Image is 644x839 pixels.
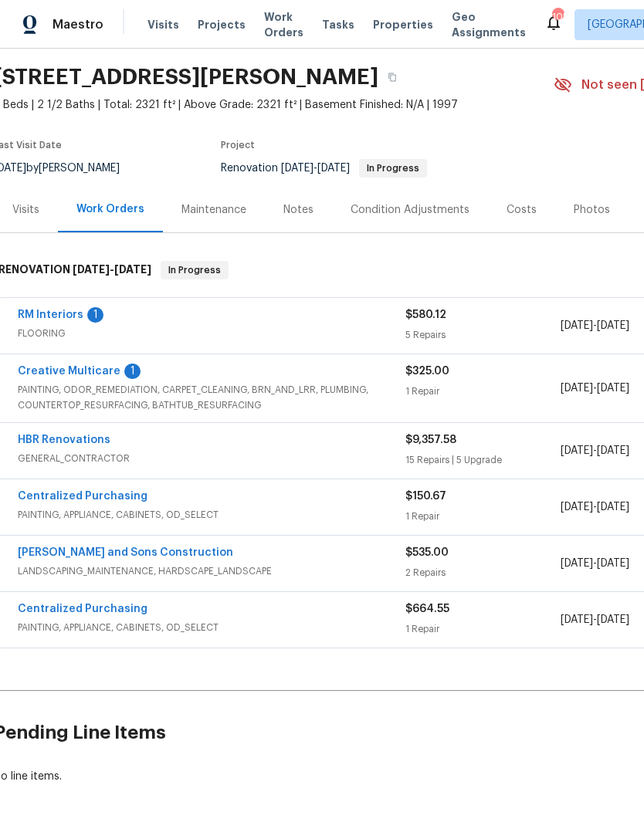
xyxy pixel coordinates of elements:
[597,383,629,394] span: [DATE]
[561,318,629,333] span: -
[281,163,314,174] span: [DATE]
[561,614,593,625] span: [DATE]
[351,202,469,218] div: Condition Adjustments
[597,558,629,569] span: [DATE]
[561,556,629,571] span: -
[378,63,406,91] button: Copy Address
[507,202,537,218] div: Costs
[18,310,83,320] a: RM Interiors
[264,9,303,40] span: Work Orders
[452,9,526,40] span: Geo Assignments
[221,163,427,174] span: Renovation
[283,202,314,218] div: Notes
[18,326,405,341] span: FLOORING
[281,163,350,174] span: -
[73,264,110,275] span: [DATE]
[373,17,433,32] span: Properties
[405,604,449,614] span: $664.55
[597,445,629,456] span: [DATE]
[18,366,120,377] a: Creative Multicare
[561,612,629,628] span: -
[405,435,456,445] span: $9,357.58
[18,382,405,413] span: PAINTING, ODOR_REMEDIATION, CARPET_CLEANING, BRN_AND_LRR, PLUMBING, COUNTERTOP_RESURFACING, BATHT...
[561,558,593,569] span: [DATE]
[18,620,405,635] span: PAINTING, APPLIANCE, CABINETS, OD_SELECT
[18,507,405,523] span: PAINTING, APPLIANCE, CABINETS, OD_SELECT
[561,383,593,394] span: [DATE]
[561,443,629,458] span: -
[574,202,610,218] div: Photos
[597,502,629,513] span: [DATE]
[552,9,563,25] div: 105
[405,327,561,343] div: 5 Repairs
[114,264,151,275] span: [DATE]
[18,563,405,579] span: LANDSCAPING_MAINTENANCE, HARDSCAPE_LANDSCAPE
[561,502,593,513] span: [DATE]
[18,435,110,445] a: HBR Renovations
[76,201,144,217] div: Work Orders
[73,264,151,275] span: -
[53,17,103,32] span: Maestro
[198,17,246,32] span: Projects
[561,320,593,331] span: [DATE]
[18,491,147,502] a: Centralized Purchasing
[561,499,629,515] span: -
[162,262,227,278] span: In Progress
[405,621,561,637] div: 1 Repair
[361,164,425,173] span: In Progress
[561,445,593,456] span: [DATE]
[147,17,179,32] span: Visits
[317,163,350,174] span: [DATE]
[597,320,629,331] span: [DATE]
[221,140,255,150] span: Project
[12,202,39,218] div: Visits
[18,604,147,614] a: Centralized Purchasing
[405,491,446,502] span: $150.67
[405,366,449,377] span: $325.00
[597,614,629,625] span: [DATE]
[561,381,629,396] span: -
[181,202,246,218] div: Maintenance
[405,452,561,468] div: 15 Repairs | 5 Upgrade
[405,547,449,558] span: $535.00
[405,310,446,320] span: $580.12
[405,565,561,580] div: 2 Repairs
[18,547,233,558] a: [PERSON_NAME] and Sons Construction
[322,19,354,30] span: Tasks
[87,307,103,323] div: 1
[405,384,561,399] div: 1 Repair
[405,509,561,524] div: 1 Repair
[124,364,141,379] div: 1
[18,451,405,466] span: GENERAL_CONTRACTOR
